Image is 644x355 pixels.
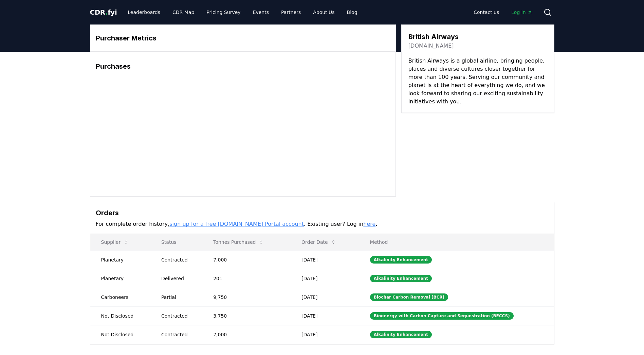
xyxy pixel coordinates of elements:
[370,293,448,301] div: Biochar Carbon Removal (BCR)
[408,42,454,50] a: [DOMAIN_NAME]
[96,235,134,249] button: Supplier
[202,269,291,288] td: 201
[161,331,197,338] div: Contracted
[370,275,432,282] div: Alkalinity Enhancement
[90,288,150,306] td: Carboneers
[90,8,117,16] span: CDR fyi
[90,269,150,288] td: Planetary
[408,57,547,106] p: British Airways is a global airline, bringing people, places and diverse cultures closer together...
[296,235,342,249] button: Order Date
[291,306,359,325] td: [DATE]
[202,288,291,306] td: 9,750
[90,7,117,17] a: CDR.fyi
[291,269,359,288] td: [DATE]
[247,6,274,18] a: Events
[156,239,197,246] p: Status
[208,235,269,249] button: Tonnes Purchased
[169,221,304,227] a: sign up for a free [DOMAIN_NAME] Portal account
[105,8,108,16] span: .
[365,239,549,246] p: Method
[96,33,390,43] h3: Purchaser Metrics
[370,312,514,320] div: Bioenergy with Carbon Capture and Sequestration (BECCS)
[468,6,504,18] a: Contact us
[370,331,432,338] div: Alkalinity Enhancement
[202,306,291,325] td: 3,750
[468,6,538,18] nav: Main
[96,208,549,218] h3: Orders
[122,6,363,18] nav: Main
[291,325,359,344] td: [DATE]
[161,256,197,263] div: Contracted
[202,250,291,269] td: 7,000
[291,288,359,306] td: [DATE]
[122,6,166,18] a: Leaderboards
[370,256,432,264] div: Alkalinity Enhancement
[506,6,538,18] a: Log in
[90,325,150,344] td: Not Disclosed
[308,6,340,18] a: About Us
[408,32,459,42] h3: British Airways
[161,294,197,301] div: Partial
[511,9,532,16] span: Log in
[342,6,363,18] a: Blog
[202,325,291,344] td: 7,000
[90,250,150,269] td: Planetary
[90,306,150,325] td: Not Disclosed
[363,221,375,227] a: here
[201,6,246,18] a: Pricing Survey
[96,61,390,71] h3: Purchases
[96,220,549,228] p: For complete order history, . Existing user? Log in .
[161,275,197,282] div: Delivered
[161,312,197,319] div: Contracted
[291,250,359,269] td: [DATE]
[167,6,200,18] a: CDR Map
[276,6,306,18] a: Partners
